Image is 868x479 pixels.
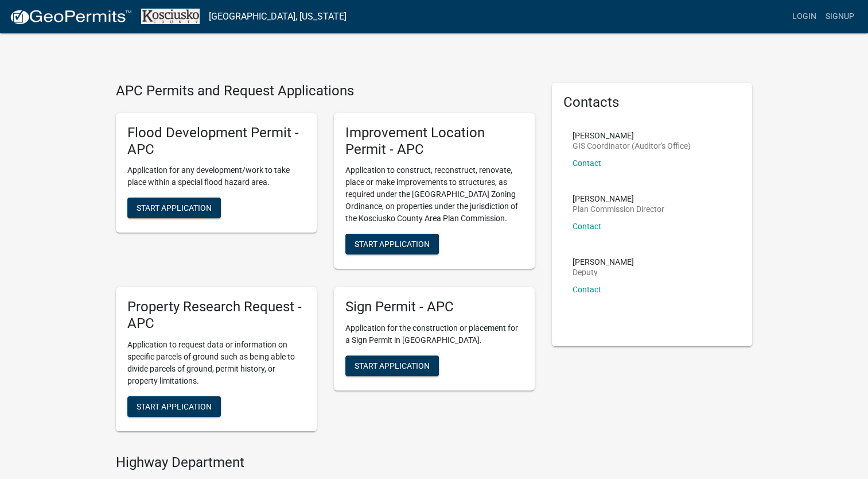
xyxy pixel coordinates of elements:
[573,159,601,168] a: Contact
[563,94,741,111] h5: Contacts
[573,142,691,150] p: GIS Coordinator (Auditor's Office)
[788,6,821,28] a: Login
[355,361,430,370] span: Start Application
[573,205,664,213] p: Plan Commission Director
[127,164,305,188] p: Application for any development/work to take place within a special flood hazard area.
[345,299,523,315] h5: Sign Permit - APC
[573,222,601,231] a: Contact
[116,454,535,471] h4: Highway Department
[116,83,535,99] h4: APC Permits and Request Applications
[209,7,347,26] a: [GEOGRAPHIC_DATA], [US_STATE]
[821,6,859,28] a: Signup
[127,339,305,387] p: Application to request data or information on specific parcels of ground such as being able to di...
[127,198,221,218] button: Start Application
[345,125,523,158] h5: Improvement Location Permit - APC
[573,268,634,276] p: Deputy
[573,195,664,203] p: [PERSON_NAME]
[573,132,691,140] p: [PERSON_NAME]
[345,356,439,376] button: Start Application
[573,258,634,266] p: [PERSON_NAME]
[355,239,430,249] span: Start Application
[137,203,212,213] span: Start Application
[345,322,523,346] p: Application for the construction or placement for a Sign Permit in [GEOGRAPHIC_DATA].
[141,9,200,24] img: Kosciusko County, Indiana
[573,285,601,294] a: Contact
[127,299,305,332] h5: Property Research Request - APC
[127,396,221,417] button: Start Application
[345,164,523,225] p: Application to construct, reconstruct, renovate, place or make improvements to structures, as req...
[127,125,305,158] h5: Flood Development Permit - APC
[137,401,212,411] span: Start Application
[345,234,439,254] button: Start Application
